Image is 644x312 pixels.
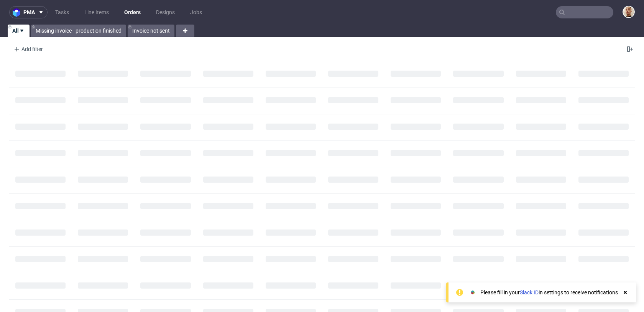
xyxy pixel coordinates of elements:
[13,8,23,17] img: logo
[151,6,179,18] a: Designs
[8,25,30,37] a: All
[11,43,44,55] div: Add filter
[623,7,634,17] img: Bartłomiej Leśniczuk
[186,6,207,18] a: Jobs
[120,6,145,18] a: Orders
[9,6,48,18] button: pma
[520,289,539,295] a: Slack ID
[480,289,618,296] div: Please fill in your in settings to receive notifications
[128,25,174,37] a: Invoice not sent
[80,6,113,18] a: Line Items
[31,25,126,37] a: Missing invoice - production finished
[51,6,74,18] a: Tasks
[469,289,476,296] img: Slack
[23,10,35,15] span: pma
